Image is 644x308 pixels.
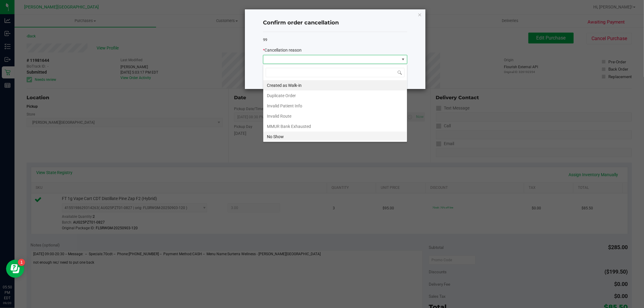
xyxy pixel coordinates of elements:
iframe: Resource center [6,260,24,278]
li: MMUR Bank Exhausted [263,121,407,132]
li: Duplicate Order [263,90,407,101]
span: 99 [263,37,267,42]
button: Close [418,11,422,18]
span: Cancellation reason [264,48,302,52]
li: No Show [263,132,407,142]
li: Created as Walk-in [263,80,407,90]
iframe: Resource center unread badge [18,259,25,266]
li: Invalid Route [263,111,407,121]
li: Invalid Patient Info [263,101,407,111]
h4: Confirm order cancellation [263,19,407,27]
